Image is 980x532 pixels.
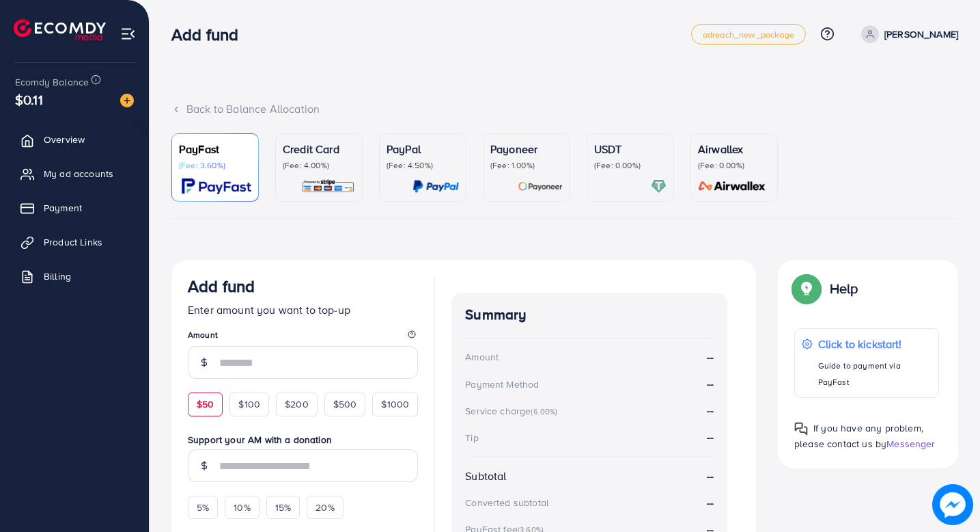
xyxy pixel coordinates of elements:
span: 20% [316,501,334,514]
span: My ad accounts [44,167,113,181]
div: Tip [465,431,478,444]
div: Subtotal [465,468,506,484]
span: $50 [197,397,214,411]
div: Service charge [465,404,561,418]
span: Ecomdy Balance [15,75,89,89]
strong: -- [707,468,714,484]
img: card [182,178,251,194]
span: Messenger [886,437,935,451]
span: 15% [275,501,291,514]
img: card [651,178,667,194]
span: 5% [197,501,209,514]
p: Help [830,280,858,297]
h4: Summary [465,306,714,323]
img: card [412,178,459,194]
span: $500 [333,397,357,411]
p: (Fee: 4.50%) [387,160,459,171]
strong: -- [707,495,714,511]
span: $100 [238,397,260,411]
p: (Fee: 0.00%) [594,160,667,171]
a: Overview [10,126,139,153]
p: (Fee: 3.60%) [179,160,251,171]
p: Click to kickstart! [818,336,932,352]
p: USDT [594,141,667,157]
small: (6.00%) [531,406,557,417]
span: If you have any problem, please contact us by [794,421,923,451]
strong: -- [707,429,714,444]
img: card [301,178,355,194]
p: Credit Card [283,141,355,157]
span: adreach_new_package [703,30,794,39]
p: Payoneer [490,141,563,157]
img: card [518,178,563,194]
span: $1000 [381,397,409,411]
div: Converted subtotal [465,496,549,509]
label: Support your AM with a donation [188,433,418,447]
strong: -- [707,349,714,365]
span: Payment [44,201,82,215]
img: card [694,178,770,194]
p: Guide to payment via PayFast [818,358,932,390]
p: (Fee: 1.00%) [490,160,563,171]
div: Payment Method [465,377,539,391]
p: Enter amount you want to top-up [188,302,418,318]
p: (Fee: 0.00%) [698,160,770,171]
p: PayPal [387,141,459,157]
strong: -- [707,376,714,392]
a: [PERSON_NAME] [856,25,958,43]
div: Amount [465,350,499,364]
img: image [120,94,134,107]
h3: Add fund [188,276,255,296]
strong: -- [707,403,714,418]
p: Airwallex [698,141,770,157]
span: Product Links [44,235,102,249]
img: Popup guide [794,422,808,436]
p: (Fee: 4.00%) [283,160,355,171]
h3: Add fund [171,25,249,44]
span: $0.11 [15,90,43,109]
img: image [932,484,973,525]
span: 10% [234,501,250,514]
a: adreach_new_package [691,24,806,44]
img: logo [14,19,106,40]
p: [PERSON_NAME] [884,26,958,42]
span: Billing [44,269,71,283]
a: My ad accounts [10,160,139,187]
legend: Amount [188,329,418,346]
p: PayFast [179,141,251,157]
a: Billing [10,263,139,290]
span: Overview [44,133,85,146]
a: Payment [10,194,139,222]
span: $200 [285,397,309,411]
img: Popup guide [794,276,819,301]
img: menu [120,26,136,42]
a: Product Links [10,228,139,256]
div: Back to Balance Allocation [171,101,958,117]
